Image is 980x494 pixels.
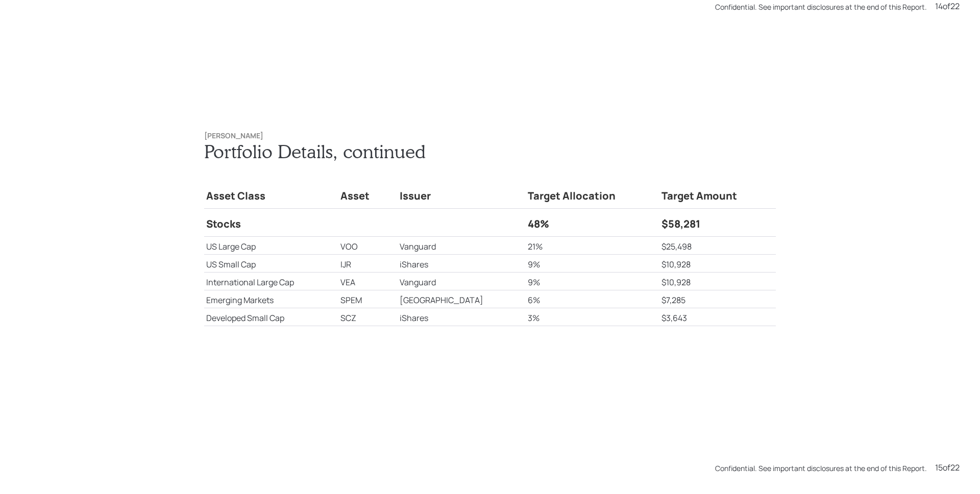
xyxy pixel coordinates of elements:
[528,216,658,232] h4: 48%
[340,188,396,204] h4: Asset
[659,308,776,326] td: $3,643
[935,461,960,474] div: 15 of 22
[526,308,660,326] td: 3%
[204,255,338,273] td: US Small Cap
[398,290,526,308] td: [GEOGRAPHIC_DATA]
[715,463,927,474] div: Confidential. See important disclosures at the end of this Report.
[204,132,776,140] h6: [PERSON_NAME]
[338,308,398,326] td: SCZ
[398,237,526,255] td: Vanguard
[659,237,776,255] td: $25,498
[338,237,398,255] td: VOO
[400,188,524,204] h4: Issuer
[338,255,398,273] td: IJR
[204,308,338,326] td: Developed Small Cap
[659,255,776,273] td: $10,928
[661,188,774,204] h4: Target Amount
[398,308,526,326] td: iShares
[526,273,660,290] td: 9%
[526,255,660,273] td: 9%
[338,273,398,290] td: VEA
[528,188,658,204] h4: Target Allocation
[206,216,336,232] h4: Stocks
[398,255,526,273] td: iShares
[659,290,776,308] td: $7,285
[526,290,660,308] td: 6%
[715,2,927,12] div: Confidential. See important disclosures at the end of this Report.
[204,140,776,162] h1: Portfolio Details , continued
[204,237,338,255] td: US Large Cap
[204,290,338,308] td: Emerging Markets
[398,273,526,290] td: Vanguard
[526,237,660,255] td: 21%
[206,188,336,204] h4: Asset Class
[338,290,398,308] td: SPEM
[661,216,774,232] h4: $58,281
[204,273,338,290] td: International Large Cap
[659,273,776,290] td: $10,928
